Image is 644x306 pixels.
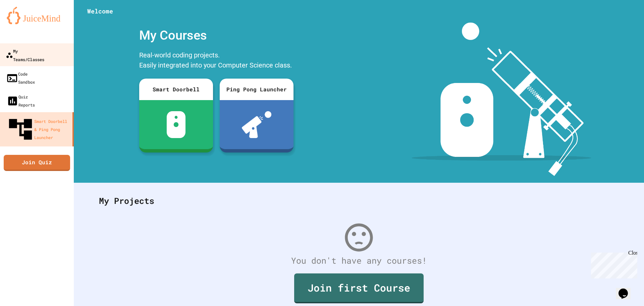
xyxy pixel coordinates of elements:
div: My Courses [136,23,297,48]
div: Smart Doorbell [139,79,213,100]
div: Code Sandbox [6,70,35,86]
div: Quiz Reports [7,93,35,109]
a: Join Quiz [4,155,70,171]
iframe: chat widget [588,250,637,278]
img: ppl-with-ball.png [242,111,272,138]
div: You don't have any courses! [92,254,626,267]
img: sdb-white.svg [167,111,186,138]
iframe: chat widget [616,279,637,299]
div: Real-world coding projects. Easily integrated into your Computer Science class. [136,48,297,74]
a: Join first Course [294,273,424,303]
img: logo-orange.svg [7,7,67,24]
div: Chat with us now!Close [3,3,46,43]
div: Smart Doorbell & Ping Pong Launcher [7,116,70,143]
div: My Teams/Classes [6,47,44,63]
div: My Projects [92,188,626,214]
img: banner-image-my-projects.png [412,23,591,176]
div: Ping Pong Launcher [220,79,293,100]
